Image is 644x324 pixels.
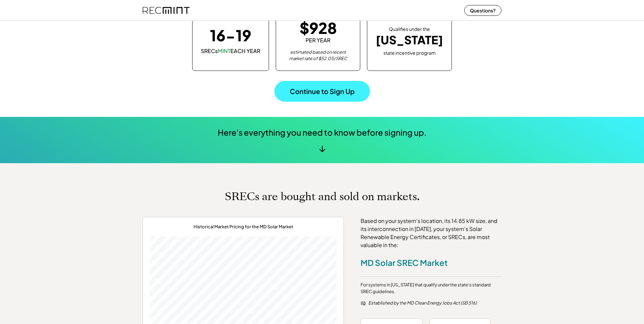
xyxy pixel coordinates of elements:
div: Established by the MD Clean Energy Jobs Act (SB 516) [368,300,501,307]
div: Here's everything you need to know before signing up. [218,127,427,138]
font: MINT [218,47,230,54]
div: PER YEAR [306,37,330,44]
div: Based on your system's location, its 14.85 kW size, and its interconnection in [DATE], your syste... [361,217,501,249]
div: state incentive program [383,49,436,56]
div: MD Solar SREC Market [361,258,448,268]
h1: SRECs are bought and sold on markets. [225,190,420,203]
div: [US_STATE] [376,33,443,47]
div: estimated based on recent market rate of $52.05/SREC [284,49,352,62]
div: For systems in [US_STATE] that qualify under the state's standard SREC guidelines. [361,282,501,295]
button: Questions? [464,5,501,16]
div: ↓ [319,143,325,153]
div: $928 [300,20,337,35]
div: Qualifies under the [389,26,430,33]
div: Historical Market Pricing for the MD Solar Market [194,224,293,230]
div: 16-19 [210,28,251,43]
img: recmint-logotype%403x%20%281%29.jpeg [143,1,190,19]
button: Continue to Sign Up [274,81,370,102]
div: SRECs EACH YEAR [201,47,260,55]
